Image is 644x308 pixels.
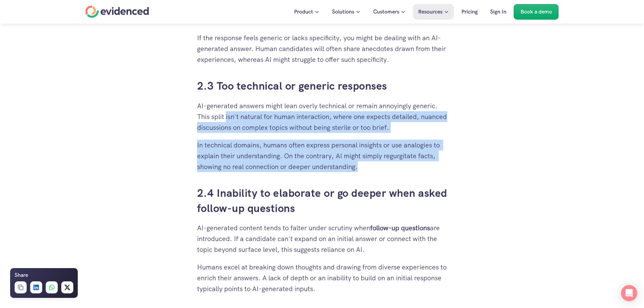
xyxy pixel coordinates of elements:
[294,7,313,16] p: Product
[621,285,637,301] div: Open Intercom Messenger
[197,186,450,215] a: 2.4 Inability to elaborate or go deeper when asked follow-up questions
[373,7,399,16] p: Customers
[15,271,28,280] h6: Share
[332,7,354,16] p: Solutions
[86,6,149,18] a: Home
[197,79,387,93] a: 2.3 Too technical or generic responses
[461,7,478,16] p: Pricing
[490,7,506,16] p: Sign In
[485,4,511,20] a: Sign In
[197,262,447,294] p: Humans excel at breaking down thoughts and drawing from diverse experiences to enrich their answe...
[418,7,443,16] p: Resources
[197,222,447,255] p: AI-generated content tends to falter under scrutiny when are introduced. If a candidate can't exp...
[370,223,430,232] strong: follow-up questions
[521,7,552,16] p: Book a demo
[514,4,559,20] a: Book a demo
[197,100,447,133] p: AI-generated answers might lean overly technical or remain annoyingly generic. This split isn't n...
[197,140,447,172] p: In technical domains, humans often express personal insights or use analogies to explain their un...
[456,4,483,20] a: Pricing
